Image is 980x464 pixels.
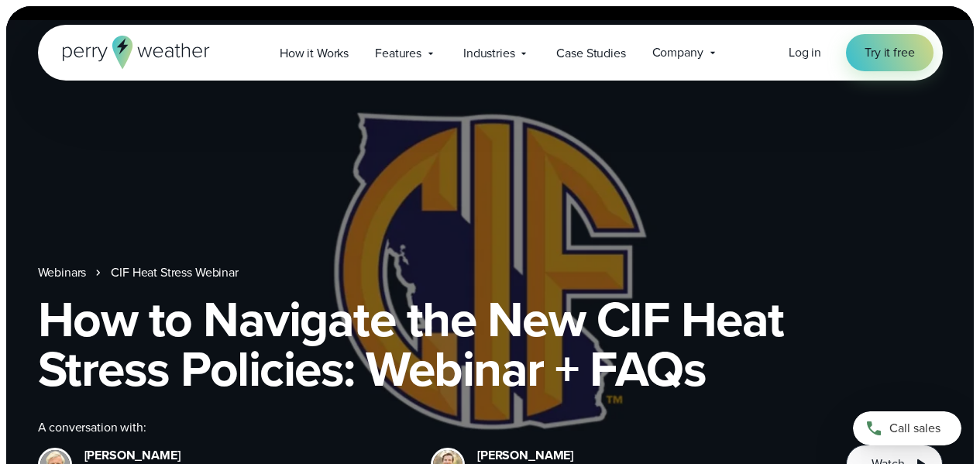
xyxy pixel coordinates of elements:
[280,44,349,63] span: How it Works
[543,37,638,69] a: Case Studies
[38,263,943,282] nav: Breadcrumb
[266,37,362,69] a: How it Works
[652,43,703,62] span: Company
[789,43,821,62] a: Log in
[375,44,421,63] span: Features
[463,44,514,63] span: Industries
[889,419,940,438] span: Call sales
[38,418,822,437] div: A conversation with:
[865,43,914,62] span: Try it free
[111,263,238,282] a: CIF Heat Stress Webinar
[846,34,933,71] a: Try it free
[38,263,87,282] a: Webinars
[38,294,943,394] h1: How to Navigate the New CIF Heat Stress Policies: Webinar + FAQs
[853,411,961,445] a: Call sales
[789,43,821,61] span: Log in
[556,44,625,63] span: Case Studies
